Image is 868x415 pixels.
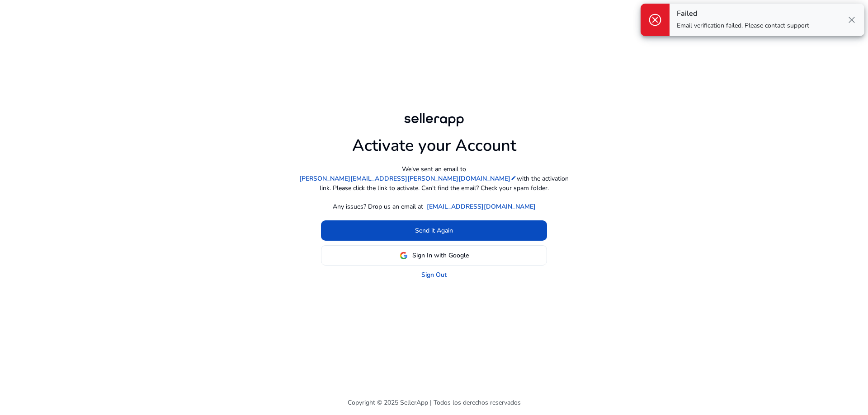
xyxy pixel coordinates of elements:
[321,245,547,266] button: Sign In with Google
[510,175,517,181] mat-icon: edit
[421,270,447,280] a: Sign Out
[298,164,570,193] p: We've sent an email to with the activation link. Please click the link to activate. Can't find th...
[333,202,423,211] p: Any issues? Drop us an email at
[846,14,857,25] span: close
[648,13,662,27] span: cancel
[321,220,547,241] button: Send it Again
[352,129,516,155] h1: Activate your Account
[412,251,469,260] span: Sign In with Google
[415,226,453,235] span: Send it Again
[400,252,408,260] img: google-logo.svg
[427,202,536,211] a: [EMAIL_ADDRESS][DOMAIN_NAME]
[299,174,517,183] a: [PERSON_NAME][EMAIL_ADDRESS][PERSON_NAME][DOMAIN_NAME]
[348,398,521,407] font: Copyright © 2025 SellerApp | Todos los derechos reservados
[677,21,809,30] p: Email verification failed. Please contact support
[677,9,809,18] h4: Failed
